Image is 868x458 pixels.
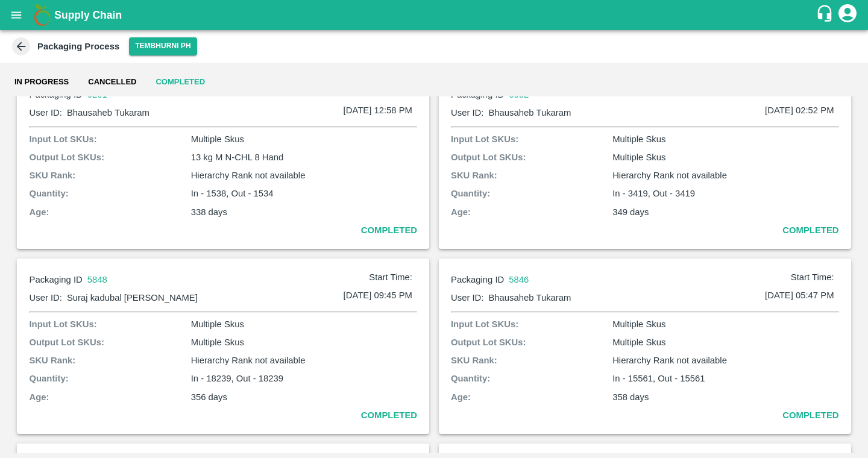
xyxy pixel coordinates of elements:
button: Select DC [129,37,197,55]
b: Quantity: [29,374,68,383]
p: [DATE] 05:47 PM [765,289,834,302]
b: Age: [29,207,49,217]
p: Multiple Skus [612,318,838,331]
b: Output Lot SKUs: [451,337,526,347]
p: 13 kg M N-CHL 8 Hand [191,151,417,164]
p: [DATE] 12:58 PM [344,104,412,117]
button: Cancelled [78,67,146,96]
button: open drawer [2,1,30,29]
p: Multiple Skus [191,318,417,331]
b: SKU Rank: [29,171,75,180]
b: COMPLETED [782,225,838,235]
div: Hierarchy Rank not available [191,169,417,182]
b: Packaging Process [37,42,119,51]
p: In - 3419, Out - 3419 [612,187,838,200]
p: Multiple Skus [612,336,838,349]
div: customer-support [816,4,837,26]
b: COMPLETED [361,225,417,235]
b: Age: [29,392,49,402]
b: Quantity: [29,189,68,198]
p: In - 1538, Out - 1534 [191,187,417,200]
b: COMPLETED [782,410,838,420]
b: Age: [451,392,471,402]
b: Output Lot SKUs: [451,152,526,162]
p: 349 days [612,205,838,219]
p: User ID: [451,106,483,119]
p: Multiple Skus [191,133,417,146]
div: account of current user [837,2,858,28]
p: Start Time: [369,271,412,284]
b: SKU Rank: [451,356,497,365]
p: In - 15561, Out - 15561 [612,372,838,385]
p: 356 days [191,391,417,404]
p: [DATE] 02:52 PM [765,104,834,117]
div: Hierarchy Rank not available [612,354,838,367]
p: User ID: [29,291,61,304]
p: Multiple Skus [612,133,838,146]
p: Packaging ID [29,273,82,286]
b: Output Lot SKUs: [29,152,104,162]
p: Multiple Skus [191,336,417,349]
p: 5848 [87,273,369,286]
b: Input Lot SKUs: [29,134,96,144]
p: User ID: [29,106,61,119]
b: Age: [451,207,471,217]
b: Input Lot SKUs: [29,319,96,329]
div: Hierarchy Rank not available [612,169,838,182]
button: Completed [146,67,215,96]
div: Hierarchy Rank not available [191,354,417,367]
b: Output Lot SKUs: [29,337,104,347]
b: Quantity: [451,374,490,383]
button: In Progress [5,67,78,96]
b: SKU Rank: [29,356,75,365]
p: 358 days [612,391,838,404]
p: In - 18239, Out - 18239 [191,372,417,385]
p: Bhausaheb Tukaram [488,106,765,119]
b: COMPLETED [361,410,417,420]
img: logo [30,3,54,27]
b: SKU Rank: [451,171,497,180]
b: Input Lot SKUs: [451,319,518,329]
p: Start Time: [791,271,834,284]
a: Supply Chain [54,7,816,24]
p: User ID: [451,291,483,304]
p: Packaging ID [451,273,504,286]
b: Quantity: [451,189,490,198]
p: 338 days [191,205,417,219]
b: Input Lot SKUs: [451,134,518,144]
p: Suraj kadubal [PERSON_NAME] [67,291,344,304]
p: Bhausaheb Tukaram [67,106,344,119]
p: [DATE] 09:45 PM [344,289,412,302]
p: 5846 [509,273,790,286]
p: Multiple Skus [612,151,838,164]
b: Supply Chain [54,9,122,21]
p: Bhausaheb Tukaram [488,291,765,304]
